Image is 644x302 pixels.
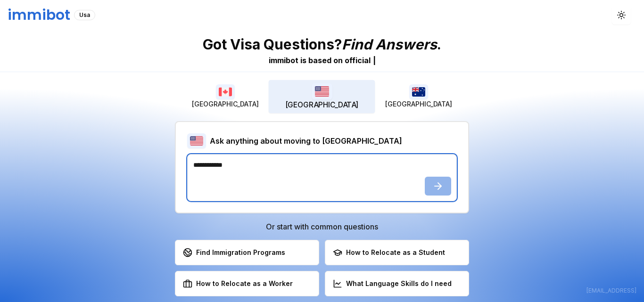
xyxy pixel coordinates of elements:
p: Got Visa Questions? . [203,36,441,53]
div: How to Relocate as a Student [333,248,445,257]
button: How to Relocate as a Worker [175,271,319,296]
p: [EMAIL_ADDRESS] [586,287,636,294]
span: [GEOGRAPHIC_DATA] [192,99,259,109]
h1: immibot [8,7,70,24]
div: Find Immigration Programs [183,248,285,257]
span: [GEOGRAPHIC_DATA] [285,100,359,110]
div: How to Relocate as a Worker [183,279,293,288]
span: Find Answers [342,36,437,53]
div: Usa [74,10,95,20]
button: How to Relocate as a Student [325,240,469,265]
h2: Ask anything about moving to [GEOGRAPHIC_DATA] [210,135,402,147]
button: Find Immigration Programs [175,240,319,265]
span: b a s e d o n o f f i c i a l [308,56,372,65]
img: Canada flag [216,84,235,99]
img: Australia flag [409,84,428,99]
span: [GEOGRAPHIC_DATA] [385,99,452,109]
button: What Language Skills do I need [325,271,469,296]
img: USA flag [312,83,332,99]
img: USA flag [187,133,206,148]
span: | [373,56,376,65]
div: immibot is [269,55,306,66]
h3: Or start with common questions [175,221,469,232]
div: What Language Skills do I need [333,279,452,288]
